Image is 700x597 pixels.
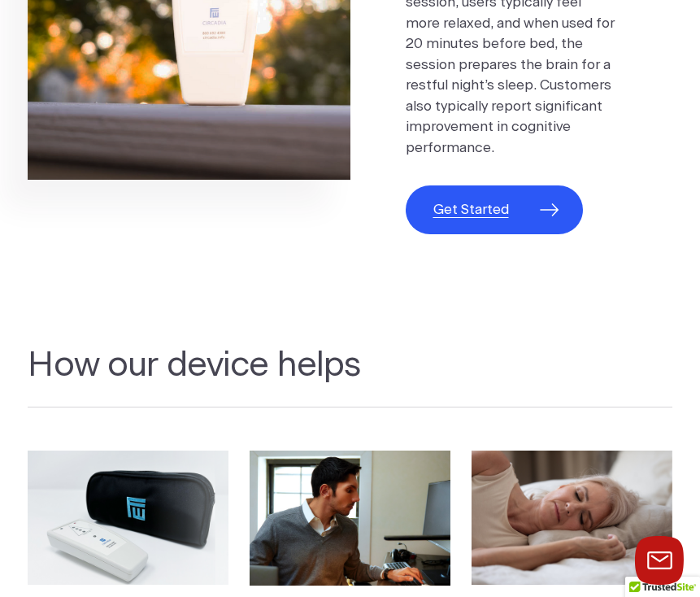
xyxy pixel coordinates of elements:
span: Get Started [433,199,509,220]
h2: How our device helps [28,345,672,407]
button: Launch chat [635,536,684,585]
a: Get Started [406,185,583,234]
